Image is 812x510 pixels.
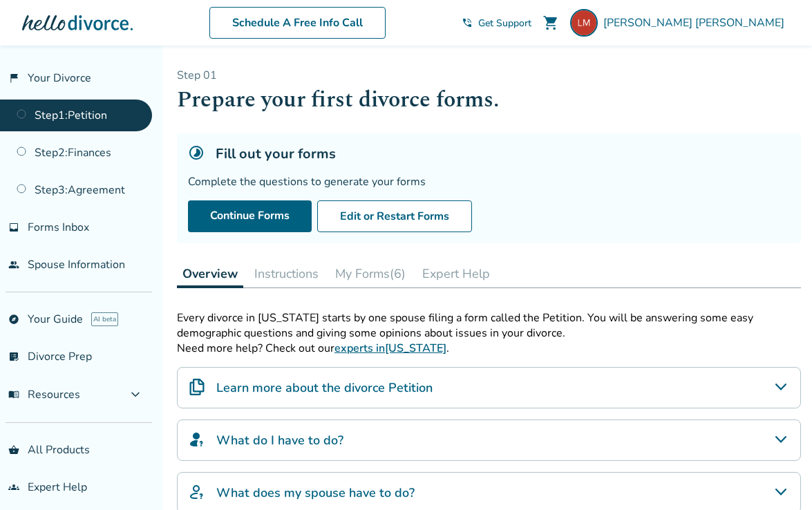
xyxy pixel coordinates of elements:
[28,220,89,235] span: Forms Inbox
[177,310,801,341] p: Every divorce in [US_STATE] starts by one spouse filing a form called the Petition. You will be a...
[177,341,801,356] p: Need more help? Check out our .
[8,314,19,325] span: explore
[209,7,386,39] a: Schedule A Free Info Call
[462,17,473,28] span: phone_in_talk
[603,15,790,30] span: [PERSON_NAME] [PERSON_NAME]
[216,431,343,449] h4: What do I have to do?
[8,222,19,233] span: inbox
[8,389,19,400] span: menu_book
[8,73,19,84] span: flag_2
[177,68,801,83] p: Step 0 1
[189,484,205,500] img: What does my spouse have to do?
[8,259,19,270] span: people
[216,144,336,163] h5: Fill out your forms
[189,431,205,448] img: What do I have to do?
[743,444,812,510] iframe: Chat Widget
[188,200,312,232] a: Continue Forms
[542,15,559,31] span: shopping_cart
[91,312,118,326] span: AI beta
[334,341,446,356] a: experts in[US_STATE]
[177,367,801,408] div: Learn more about the divorce Petition
[8,387,80,402] span: Resources
[177,260,243,288] button: Overview
[8,351,19,362] span: list_alt_check
[462,17,531,30] a: phone_in_talkGet Support
[478,17,531,30] span: Get Support
[417,260,495,287] button: Expert Help
[188,174,790,189] div: Complete the questions to generate your forms
[570,9,598,37] img: lisamozden@gmail.com
[216,484,415,502] h4: What does my spouse have to do?
[216,379,433,397] h4: Learn more about the divorce Petition
[8,482,19,493] span: groups
[8,444,19,455] span: shopping_basket
[177,419,801,461] div: What do I have to do?
[127,386,144,403] span: expand_more
[249,260,324,287] button: Instructions
[189,379,205,395] img: Learn more about the divorce Petition
[177,83,801,117] h1: Prepare your first divorce forms.
[330,260,411,287] button: My Forms(6)
[317,200,472,232] button: Edit or Restart Forms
